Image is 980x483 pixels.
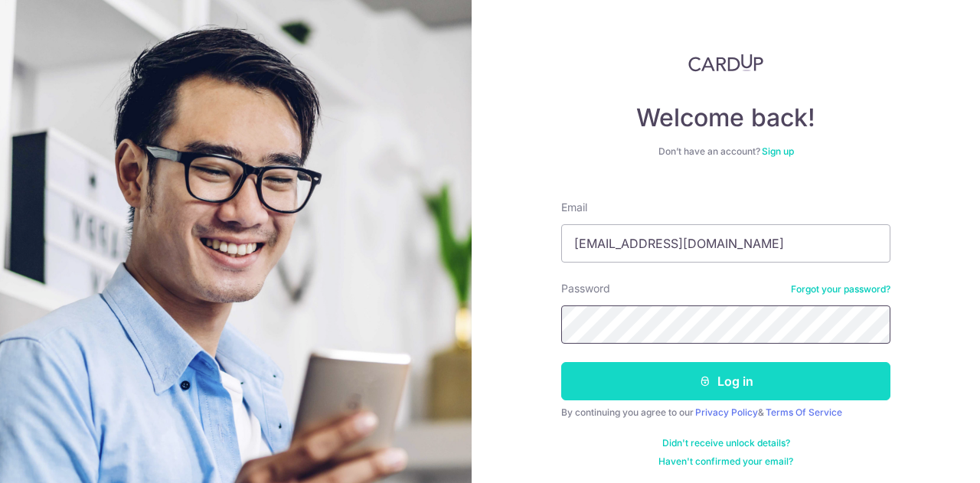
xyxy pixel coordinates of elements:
[662,437,790,449] a: Didn't receive unlock details?
[561,103,890,133] h4: Welcome back!
[688,54,763,72] img: CardUp Logo
[561,145,890,158] div: Don’t have an account?
[791,283,890,295] a: Forgot your password?
[561,281,610,296] label: Password
[762,145,794,157] a: Sign up
[561,224,890,263] input: Enter your Email
[695,406,758,418] a: Privacy Policy
[561,200,587,215] label: Email
[561,362,890,400] button: Log in
[766,406,842,418] a: Terms Of Service
[561,406,890,419] div: By continuing you agree to our &
[658,455,793,468] a: Haven't confirmed your email?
